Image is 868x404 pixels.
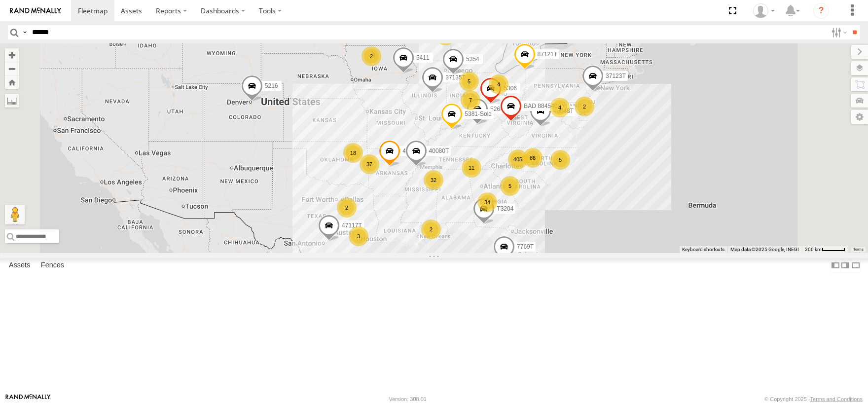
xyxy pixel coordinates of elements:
span: 5381-Sold [465,110,492,117]
div: 7 [461,90,480,110]
div: Denise Wike [750,3,778,18]
img: rand-logo.svg [10,7,61,14]
div: 4 [489,74,508,94]
span: 40048T [553,108,574,114]
div: 11 [462,158,481,178]
label: Dock Summary Table to the Left [831,258,840,273]
button: Map Scale: 200 km per 44 pixels [802,246,848,253]
div: 405 [508,149,528,169]
div: 18 [343,143,363,163]
span: T3204 [497,205,513,212]
span: 200 km [805,247,822,252]
label: Map Settings [851,110,868,124]
button: Zoom Home [5,75,19,89]
div: 32 [424,170,443,190]
div: 2 [575,97,594,116]
span: 40080T [429,147,449,154]
span: 40032T [402,147,423,154]
label: Hide Summary Table [851,258,861,273]
div: 2 [421,220,441,239]
i: ? [813,3,829,19]
button: Keyboard shortcuts [682,246,724,253]
label: Search Query [21,25,29,39]
div: 5 [550,150,570,170]
button: Zoom in [5,48,19,62]
a: Visit our Website [5,394,51,404]
label: Search Filter Options [828,25,849,39]
span: 5411 [416,54,430,61]
div: 5 [500,176,520,196]
span: 5354 [466,55,479,62]
button: Zoom out [5,62,19,75]
div: 4 [550,98,570,117]
span: BAD 884540 [524,103,557,110]
span: Map data ©2025 Google, INEGI [730,247,799,252]
a: Terms and Conditions [810,396,863,402]
span: 7769T [517,243,534,250]
span: 47117T [342,222,362,229]
span: 5216 [265,82,278,89]
div: 37 [360,154,379,174]
div: Version: 308.01 [389,396,427,402]
label: Measure [5,94,19,108]
div: 34 [477,192,497,212]
div: 3 [349,226,368,246]
div: 7 [435,26,455,45]
div: 2 [337,198,357,218]
div: 2 [362,46,381,66]
a: Terms (opens in new tab) [853,248,864,252]
span: 5266 [490,106,504,112]
div: © Copyright 2025 - [764,396,863,402]
div: 5 [459,72,479,91]
label: Dock Summary Table to the Right [840,258,850,273]
label: Fences [36,258,69,272]
span: 87121T [538,50,558,57]
span: 37135T [445,74,466,81]
span: 5306 [504,85,517,92]
div: 86 [523,148,542,168]
label: Assets [4,258,35,272]
span: 37123T [606,72,626,79]
button: Drag Pegman onto the map to open Street View [5,205,25,224]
